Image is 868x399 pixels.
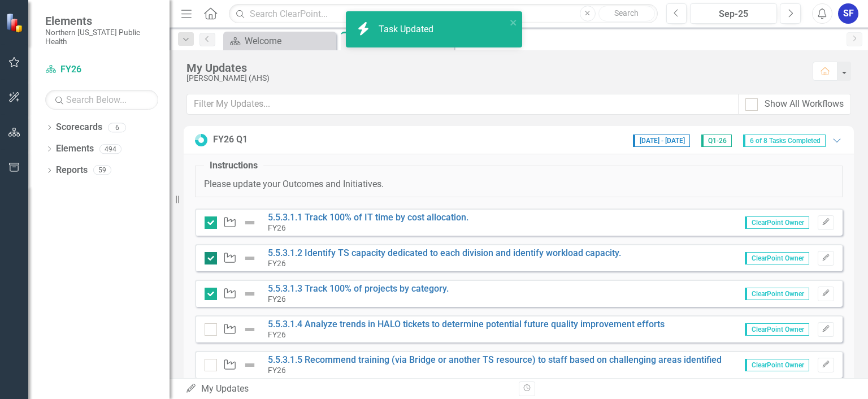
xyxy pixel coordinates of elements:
span: Elements [45,14,158,28]
input: Search Below... [45,90,158,110]
div: Welcome [245,34,333,48]
div: [PERSON_NAME] (AHS) [186,74,801,83]
a: 5.5.3.1.4 Analyze trends in HALO tickets to determine potential future quality improvement efforts [268,319,665,329]
img: ClearPoint Strategy [6,13,25,33]
img: Not Defined [243,323,257,336]
a: Welcome [226,34,333,48]
button: Search [598,6,655,21]
span: ClearPoint Owner [745,252,809,264]
a: FY26 [45,63,158,76]
button: Sep-25 [690,3,777,24]
span: Search [614,8,639,18]
a: Reports [56,164,88,177]
span: Q1-26 [701,135,732,147]
p: Please update your Outcomes and Initiatives. [204,178,834,191]
a: Scorecards [56,121,102,134]
a: 5.5.3.1.5 Recommend training (via Bridge or another TS resource) to staff based on challenging ar... [268,354,722,365]
small: FY26 [268,259,286,268]
legend: Instructions [204,159,263,172]
img: Not Defined [243,216,257,229]
a: 5.5.3.1.1 Track 100% of IT time by cost allocation. [268,212,468,223]
img: Not Defined [243,358,257,372]
span: 6 of 8 Tasks Completed [743,135,826,147]
small: FY26 [268,330,286,339]
div: My Updates [186,62,801,74]
span: [DATE] - [DATE] [633,135,690,147]
img: Not Defined [243,251,257,265]
small: FY26 [268,294,286,303]
div: 6 [108,123,126,132]
div: Sep-25 [694,7,773,21]
span: ClearPoint Owner [745,359,809,371]
div: 59 [93,166,111,175]
button: close [510,16,518,29]
div: Task Updated [379,23,436,36]
a: 5.5.3.1.3 Track 100% of projects by category. [268,283,449,294]
a: 5.5.3.1.2 Identify TS capacity dedicated to each division and identify workload capacity. [268,248,621,258]
small: Northern [US_STATE] Public Health [45,28,158,46]
img: Not Defined [243,287,257,301]
input: Filter My Updates... [186,94,739,115]
span: ClearPoint Owner [745,323,809,336]
div: FY26 Q1 [213,133,248,146]
small: FY26 [268,223,286,232]
input: Search ClearPoint... [229,4,657,24]
div: 494 [99,144,121,154]
div: My Updates [185,383,510,396]
span: ClearPoint Owner [745,288,809,300]
a: Elements [56,142,94,155]
small: FY26 [268,366,286,375]
div: Show All Workflows [765,98,844,111]
span: ClearPoint Owner [745,216,809,229]
button: SF [838,3,858,24]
